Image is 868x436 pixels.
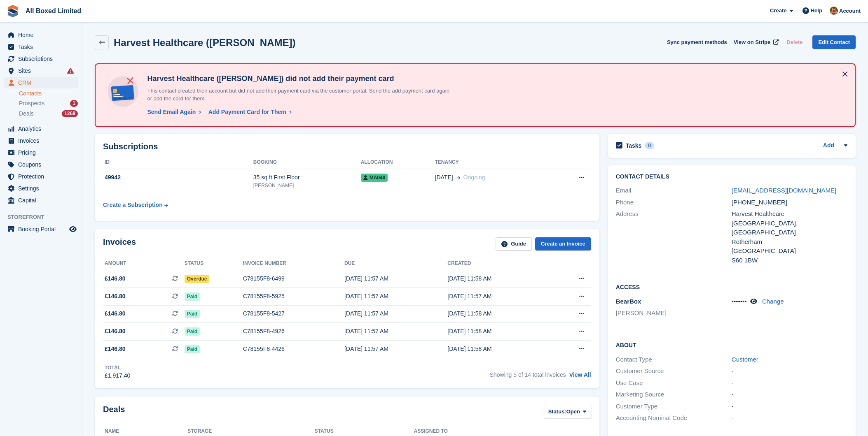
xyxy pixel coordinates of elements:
[105,364,130,371] div: Total
[344,257,447,270] th: Due
[70,100,78,107] div: 1
[185,345,200,353] span: Paid
[344,274,447,283] div: [DATE] 11:57 AM
[361,174,388,182] span: MA040
[67,67,74,74] i: Smart entry sync failures have occurred
[732,356,758,363] a: Customer
[4,147,78,158] a: menu
[732,413,847,423] div: -
[253,173,361,182] div: 35 sq ft First Floor
[62,110,78,117] div: 1268
[185,292,200,301] span: Paid
[4,183,78,194] a: menu
[616,355,732,364] div: Contact Type
[4,223,78,235] a: menu
[732,366,847,376] div: -
[19,109,78,118] a: Deals 1268
[18,77,68,88] span: CRM
[344,292,447,301] div: [DATE] 11:57 AM
[626,142,642,149] h2: Tasks
[616,390,732,399] div: Marketing Source
[18,183,68,194] span: Settings
[616,378,732,388] div: Use Case
[732,402,847,411] div: -
[447,292,550,301] div: [DATE] 11:57 AM
[103,405,125,420] h2: Deals
[22,4,84,18] a: All Boxed Limited
[105,327,126,336] span: £146.80
[344,327,447,336] div: [DATE] 11:57 AM
[732,219,847,237] div: [GEOGRAPHIC_DATA], [GEOGRAPHIC_DATA]
[103,173,253,182] div: 49942
[616,413,732,423] div: Accounting Nominal Code
[762,298,784,305] a: Change
[103,142,591,151] h2: Subscriptions
[730,35,780,49] a: View on Stripe
[18,135,68,146] span: Invoices
[103,237,136,251] h2: Invoices
[496,237,532,251] a: Guide
[147,108,196,116] div: Send Email Again
[616,298,641,305] span: BearBox
[732,390,847,399] div: -
[344,309,447,318] div: [DATE] 11:57 AM
[616,366,732,376] div: Customer Source
[205,108,292,116] a: Add Payment Card for Them
[732,378,847,388] div: -
[732,198,847,207] div: [PHONE_NUMBER]
[19,90,78,97] a: Contacts
[4,41,78,53] a: menu
[19,99,78,108] a: Prospects 1
[732,246,847,256] div: [GEOGRAPHIC_DATA]
[114,37,295,48] h2: Harvest Healthcare ([PERSON_NAME])
[770,7,786,15] span: Create
[185,310,200,318] span: Paid
[616,341,847,349] h2: About
[7,5,19,17] img: stora-icon-8386f47178a22dfd0bd8f6a31ec36ba5ce8667c1dd55bd0f319d3a0aa187defe.svg
[18,147,68,158] span: Pricing
[243,292,344,301] div: C78155F8-5925
[103,156,253,169] th: ID
[243,309,344,318] div: C78155F8-5427
[103,197,168,213] a: Create a Subscription
[18,171,68,182] span: Protection
[68,224,78,234] a: Preview store
[435,156,551,169] th: Tenancy
[4,195,78,206] a: menu
[447,327,550,336] div: [DATE] 11:58 AM
[645,142,654,149] div: 0
[732,298,747,305] span: •••••••
[185,275,210,283] span: Overdue
[535,237,591,251] a: Create an Invoice
[4,159,78,170] a: menu
[253,182,361,189] div: [PERSON_NAME]
[4,123,78,135] a: menu
[18,41,68,53] span: Tasks
[18,53,68,65] span: Subscriptions
[243,345,344,353] div: C78155F8-4426
[616,198,732,207] div: Phone
[4,53,78,65] a: menu
[783,35,806,49] button: Delete
[144,87,453,103] p: This contact created their account but did not add their payment card via the customer portal. Se...
[7,213,82,221] span: Storefront
[105,274,126,283] span: £146.80
[463,174,485,181] span: Ongoing
[19,110,34,118] span: Deals
[105,292,126,301] span: £146.80
[732,237,847,247] div: Rotherham
[812,35,856,49] a: Edit Contact
[616,186,732,195] div: Email
[4,29,78,41] a: menu
[616,174,847,180] h2: Contact Details
[103,257,185,270] th: Amount
[616,402,732,411] div: Customer Type
[105,309,126,318] span: £146.80
[811,7,822,15] span: Help
[344,345,447,353] div: [DATE] 11:57 AM
[435,173,453,182] span: [DATE]
[667,35,727,49] button: Sync payment methods
[823,141,834,151] a: Add
[208,108,286,116] div: Add Payment Card for Them
[447,257,550,270] th: Created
